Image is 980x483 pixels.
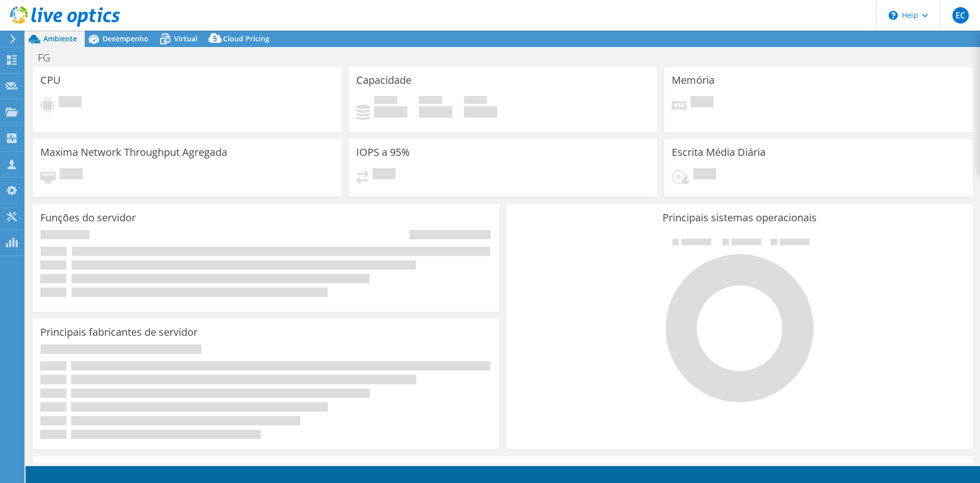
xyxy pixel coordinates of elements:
[374,96,397,106] span: Usado
[419,106,452,118] h4: 0 GiB
[374,106,407,118] h4: 0 GiB
[672,75,715,86] h3: Memória
[40,212,136,223] h3: Funções do servidor
[373,168,396,182] span: Pendente
[223,34,269,43] span: Cloud Pricing
[419,96,442,106] span: Disponível
[43,34,77,43] span: Ambiente
[952,7,969,24] span: EC
[672,147,766,158] h3: Escrita Média Diária
[356,75,411,86] h3: Capacidade
[889,11,898,20] svg: \n
[103,34,149,43] span: Desempenho
[174,34,198,43] span: Virtual
[514,212,965,223] h3: Principais sistemas operacionais
[356,147,410,158] h3: IOPS a 95%
[464,106,497,118] h4: 0 GiB
[40,75,61,86] h3: CPU
[693,168,716,182] span: Pendente
[464,96,487,106] span: Total
[60,168,83,182] span: Pendente
[33,52,66,63] h1: FG
[40,327,198,338] h3: Principais fabricantes de servidor
[691,96,714,110] span: Pendente
[59,96,82,110] span: Pendente
[40,147,227,158] h3: Maxima Network Throughput Agregada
